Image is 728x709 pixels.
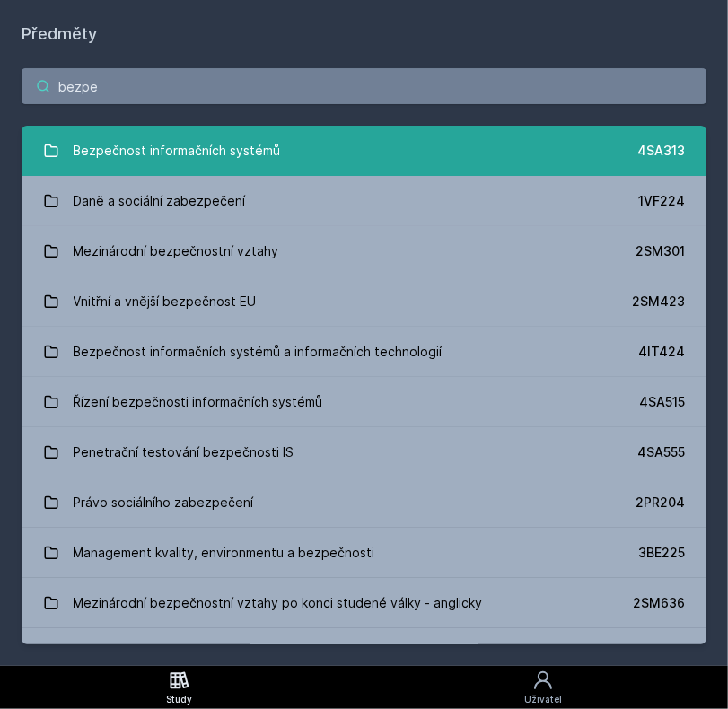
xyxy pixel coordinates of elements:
a: Mezinárodní bezpečnostní vztahy 2SM301 [22,226,706,276]
div: Penetrační testování bezpečnosti IS [74,434,294,470]
div: Uživatel [524,693,562,706]
div: Daně a sociální zabezpečení [74,183,246,219]
a: Management kvality, environmentu a bezpečnosti 3RU225 [22,628,706,678]
input: Název nebo ident předmětu… [22,68,706,104]
a: Řízení bezpečnosti informačních systémů 4SA515 [22,377,706,427]
div: Mezinárodní bezpečnostní vztahy [74,233,279,269]
a: Bezpečnost informačních systémů 4SA313 [22,126,706,176]
h1: Předměty [22,22,706,47]
div: Study [166,693,192,706]
div: Bezpečnost informačních systémů [74,133,281,169]
div: 2PR204 [636,494,685,512]
div: Právo sociálního zabezpečení [74,485,254,521]
div: 4SA515 [639,393,685,411]
div: Bezpečnost informačních systémů a informačních technologií [74,334,443,370]
div: 4SA555 [637,443,685,461]
div: 3BE225 [638,544,685,562]
a: Penetrační testování bezpečnosti IS 4SA555 [22,427,706,477]
a: Daně a sociální zabezpečení 1VF224 [22,176,706,226]
div: Řízení bezpečnosti informačních systémů [74,384,323,420]
div: 4IT424 [638,343,685,361]
a: Uživatel [358,666,728,709]
a: Právo sociálního zabezpečení 2PR204 [22,477,706,528]
div: Management kvality, environmentu a bezpečnosti [74,535,375,571]
div: 4SA313 [637,142,685,160]
div: 2SM636 [633,594,685,612]
div: Mezinárodní bezpečnostní vztahy po konci studené války - anglicky [74,585,483,621]
div: Management kvality, environmentu a bezpečnosti [74,635,375,671]
a: Mezinárodní bezpečnostní vztahy po konci studené války - anglicky 2SM636 [22,578,706,628]
div: 2SM423 [632,293,685,311]
div: 1VF224 [638,192,685,210]
a: Vnitřní a vnější bezpečnost EU 2SM423 [22,276,706,327]
div: 2SM301 [636,242,685,260]
a: Management kvality, environmentu a bezpečnosti 3BE225 [22,528,706,578]
div: Vnitřní a vnější bezpečnost EU [74,284,257,319]
a: Bezpečnost informačních systémů a informačních technologií 4IT424 [22,327,706,377]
